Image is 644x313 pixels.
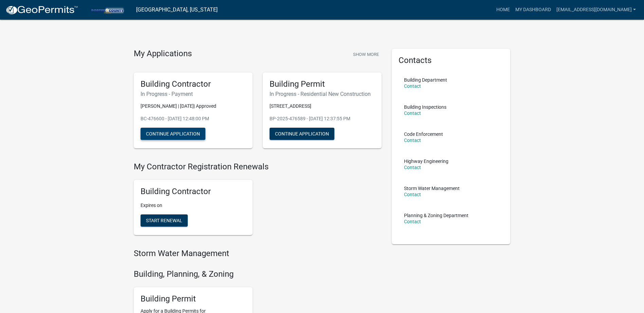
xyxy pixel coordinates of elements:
[404,83,421,89] a: Contact
[141,128,205,140] button: Continue Application
[141,187,246,196] h5: Building Contractor
[134,49,192,59] h4: My Applications
[404,165,421,170] a: Contact
[134,162,382,241] wm-registration-list-section: My Contractor Registration Renewals
[141,202,246,209] p: Expires on
[404,78,447,82] p: Building Department
[270,79,375,89] h5: Building Permit
[404,186,460,191] p: Storm Water Management
[404,213,468,218] p: Planning & Zoning Department
[404,132,443,137] p: Code Enforcement
[136,4,218,16] a: [GEOGRAPHIC_DATA], [US_STATE]
[270,103,375,110] p: [STREET_ADDRESS]
[141,294,246,304] h5: Building Permit
[141,214,188,227] button: Start Renewal
[404,192,421,197] a: Contact
[404,219,421,224] a: Contact
[141,103,246,110] p: [PERSON_NAME] | [DATE]| Approved
[84,5,131,14] img: Porter County, Indiana
[404,105,446,109] p: Building Inspections
[494,3,513,16] a: Home
[554,3,639,16] a: [EMAIL_ADDRESS][DOMAIN_NAME]
[134,162,382,172] h4: My Contractor Registration Renewals
[270,91,375,97] h6: In Progress - Residential New Construction
[350,49,382,60] button: Show More
[404,159,448,164] p: Highway Engineering
[141,115,246,122] p: BC-476600 - [DATE] 12:48:00 PM
[134,249,382,258] h4: Storm Water Management
[141,91,246,97] h6: In Progress - Payment
[404,138,421,143] a: Contact
[270,115,375,122] p: BP-2025-476589 - [DATE] 12:37:55 PM
[399,56,504,65] h5: Contacts
[513,3,554,16] a: My Dashboard
[270,128,334,140] button: Continue Application
[146,218,182,223] span: Start Renewal
[404,110,421,116] a: Contact
[141,79,246,89] h5: Building Contractor
[134,269,382,279] h4: Building, Planning, & Zoning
